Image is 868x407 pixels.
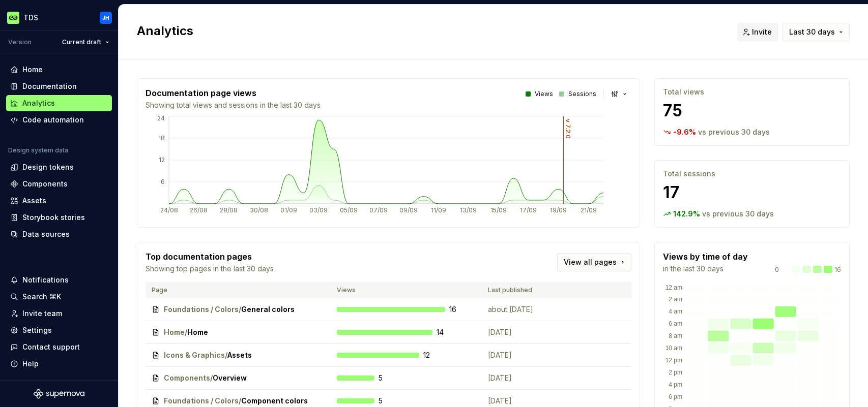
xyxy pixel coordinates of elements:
tspan: 03/09 [309,206,328,214]
a: View all pages [557,253,631,271]
a: Documentation [6,78,112,95]
span: / [225,350,227,360]
span: / [185,327,187,337]
div: Notifications [22,275,69,285]
button: Help [6,356,112,372]
div: Assets [22,196,46,206]
div: JH [102,14,109,22]
th: Views [331,282,482,298]
text: 10 am [666,345,682,352]
tspan: 15/09 [490,206,507,214]
text: 2 am [669,296,682,303]
a: Components [6,176,112,192]
p: 0 [775,266,779,274]
span: 5 [379,396,405,406]
span: Home [187,327,208,337]
div: Home [22,65,43,75]
p: vs previous 30 days [702,209,774,219]
a: Settings [6,322,112,338]
a: Code automation [6,112,112,128]
span: 12 [423,350,450,360]
span: Component colors [241,396,308,406]
tspan: v 7.2.0 [564,119,572,139]
th: Last published [482,282,570,298]
tspan: 05/09 [340,206,358,214]
span: Current draft [62,38,101,46]
span: 14 [437,327,463,337]
p: Sessions [568,90,596,98]
div: Analytics [22,98,55,108]
tspan: 26/08 [190,206,208,214]
span: Last 30 days [789,27,835,37]
div: Code automation [22,115,84,125]
p: [DATE] [488,396,564,406]
p: Total sessions [663,169,841,179]
div: Data sources [22,229,70,239]
tspan: 28/08 [220,206,238,214]
div: Search ⌘K [22,292,61,302]
img: c8550e5c-f519-4da4-be5f-50b4e1e1b59d.png [7,12,19,24]
span: Invite [752,27,772,37]
div: Contact support [22,342,80,352]
tspan: 12 [159,156,165,164]
span: Home [164,327,185,337]
p: -9.6 % [673,127,696,137]
tspan: 09/09 [399,206,418,214]
text: 4 am [669,308,682,315]
p: [DATE] [488,373,564,383]
tspan: 24 [157,114,165,122]
tspan: 18 [158,134,165,142]
span: / [239,304,241,315]
span: Icons & Graphics [164,350,225,360]
span: Overview [213,373,247,383]
span: Assets [227,350,252,360]
span: Foundations / Colors [164,396,239,406]
p: vs previous 30 days [698,127,770,137]
span: / [210,373,213,383]
tspan: 6 [161,178,165,185]
a: Assets [6,193,112,209]
button: TDSJH [2,7,116,28]
p: about [DATE] [488,304,564,315]
p: Documentation page views [146,87,321,99]
p: [DATE] [488,350,564,360]
text: 4 pm [669,381,682,388]
span: 16 [449,304,476,315]
button: Last 30 days [783,23,850,41]
tspan: 07/09 [369,206,388,214]
p: Showing total views and sessions in the last 30 days [146,100,321,110]
p: Total views [663,87,841,97]
button: Notifications [6,272,112,288]
a: Analytics [6,95,112,111]
button: Search ⌘K [6,289,112,305]
p: 75 [663,101,841,121]
span: Components [164,373,210,383]
button: Invite [737,23,778,41]
span: 5 [379,373,405,383]
span: General colors [241,304,295,315]
button: Current draft [57,35,114,49]
p: in the last 30 days [663,264,748,274]
div: Help [22,359,39,369]
div: Storybook stories [22,212,85,223]
div: Components [22,179,68,189]
a: Invite team [6,305,112,322]
span: Foundations / Colors [164,304,239,315]
svg: Supernova Logo [34,389,84,399]
p: Views by time of day [663,251,748,263]
text: 2 pm [669,369,682,376]
div: TDS [23,13,38,23]
div: Design tokens [22,162,74,172]
p: Showing top pages in the last 30 days [146,264,274,274]
text: 12 am [666,284,682,291]
tspan: 17/09 [520,206,537,214]
a: Data sources [6,226,112,242]
tspan: 01/09 [280,206,297,214]
h2: Analytics [137,23,725,39]
p: Top documentation pages [146,251,274,263]
button: Contact support [6,339,112,355]
p: 142.9 % [673,209,700,219]
div: Invite team [22,308,62,319]
a: Design tokens [6,159,112,175]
